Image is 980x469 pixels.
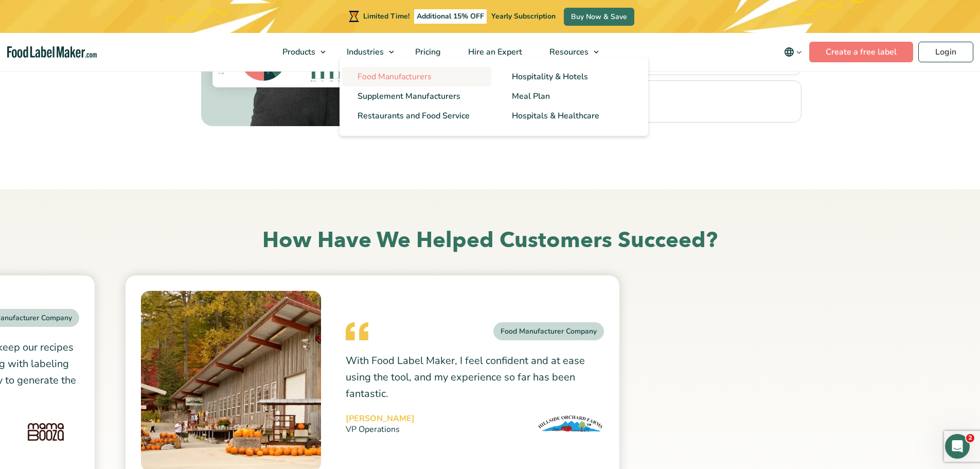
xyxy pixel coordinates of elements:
a: Buy Now & Save [564,8,634,26]
span: Products [279,46,316,58]
span: Pricing [412,46,442,58]
span: Hospitality & Hotels [512,71,588,82]
span: Resources [546,46,590,58]
a: Hospitals & Healthcare [496,106,646,126]
span: Limited Time! [363,11,409,21]
div: Food Manufacturer Company [493,322,604,340]
span: Industries [344,46,385,58]
span: Additional 15% OFF [414,9,487,24]
a: Supplement Manufacturers [342,86,491,106]
iframe: Intercom live chat [945,434,970,459]
span: 2 [966,434,974,442]
p: With Food Label Maker, I feel confident and at ease using the tool, and my experience so far has ... [346,353,604,402]
li: Meal Plans [498,80,801,123]
a: Resources [536,33,604,71]
a: Industries [333,33,399,71]
a: Food Manufacturers [342,67,491,86]
a: Hire an Expert [455,33,533,71]
cite: [PERSON_NAME] [346,414,415,423]
span: Hospitals & Healthcare [512,110,599,121]
a: Pricing [402,33,452,71]
span: Food Manufacturers [358,71,432,82]
h2: How Have We Helped Customers Succeed? [153,227,827,255]
span: Yearly Subscription [491,11,556,21]
a: Hospitality & Hotels [496,67,646,86]
span: Supplement Manufacturers [358,91,460,102]
span: Restaurants and Food Service [358,110,470,121]
a: Restaurants and Food Service [342,106,491,126]
a: Meal Plan [496,86,646,106]
a: Products [269,33,331,71]
a: Create a free label [809,42,913,62]
a: Login [918,42,973,62]
small: VP Operations [346,425,415,433]
span: Meal Plan [512,91,550,102]
span: Hire an Expert [465,46,523,58]
a: Meal Plans [506,89,793,114]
